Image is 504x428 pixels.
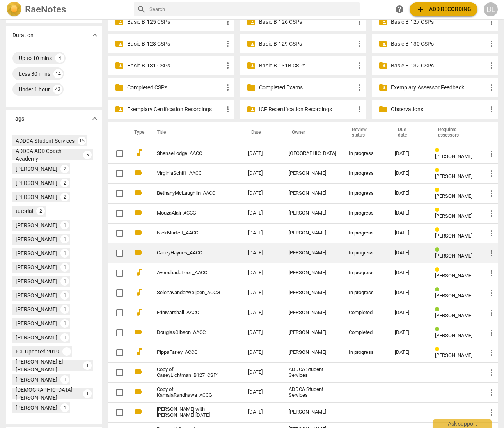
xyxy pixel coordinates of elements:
span: videocam [134,327,144,337]
p: Duration [12,31,34,39]
p: ICF Recertification Recordings [259,105,355,114]
td: [DATE] [242,263,282,283]
button: Upload [410,2,477,16]
span: videocam [134,208,144,217]
td: [DATE] [242,382,282,402]
div: In progress [349,270,382,276]
span: more_vert [487,189,496,198]
span: folder_shared [247,39,256,48]
div: [PERSON_NAME] [16,165,57,173]
div: [DATE] [395,330,422,336]
span: folder [247,83,256,92]
span: more_vert [355,61,364,70]
div: [DATE] [395,190,422,196]
p: Basic B-125 CSPs [127,18,223,26]
td: [DATE] [242,203,282,223]
a: Copy of CaseyLichtman_B127_CSP1 [157,367,220,378]
div: [DATE] [395,170,422,176]
p: Basic B-127 CSPs [391,18,487,26]
p: Basic B-126 CSPs [259,18,355,26]
div: [PERSON_NAME] El [PERSON_NAME] [16,358,80,373]
span: more_vert [487,149,496,158]
div: 1 [60,403,69,412]
span: [PERSON_NAME] [435,293,472,298]
div: 1 [60,249,69,258]
td: [DATE] [242,343,282,362]
div: [PERSON_NAME] [16,193,57,201]
span: folder_shared [378,39,388,48]
a: VirginiaSchiff_AACC [157,170,220,176]
div: [DATE] [395,290,422,296]
div: [PERSON_NAME] [289,250,336,256]
p: Basic B-130 CSPs [391,40,487,48]
span: Review status: in progress [435,227,442,233]
span: more_vert [487,39,496,48]
div: In progress [349,151,382,156]
span: more_vert [487,83,496,92]
span: [PERSON_NAME] [435,193,472,199]
a: CarleyHaynes_AACC [157,250,220,256]
span: more_vert [355,39,364,48]
a: LogoRaeNotes [6,2,128,17]
div: [DATE] [395,230,422,236]
span: more_vert [487,229,496,238]
span: Review status: in progress [435,267,442,273]
span: more_vert [223,83,232,92]
div: 43 [53,85,62,94]
td: [DATE] [242,303,282,323]
div: ADDCA Student Services [16,137,75,145]
p: Observations [391,105,487,114]
div: 2 [36,207,45,215]
div: [GEOGRAPHIC_DATA] [289,151,336,156]
span: more_vert [487,308,496,318]
div: In progress [349,170,382,176]
div: [PERSON_NAME] [289,170,336,176]
h2: RaeNotes [25,4,66,15]
span: Review status: completed [435,307,442,313]
div: BL [484,2,498,16]
span: more_vert [487,388,496,397]
a: PippaFarley_ACCG [157,350,220,355]
div: 2 [60,193,69,201]
span: folder_shared [378,83,388,92]
p: Completed CSPs [127,83,223,92]
span: videocam [134,367,144,376]
span: [PERSON_NAME] [435,253,472,259]
div: ICF Updated 2019 [16,348,59,355]
div: [PERSON_NAME] [289,310,336,316]
div: 1 [60,221,69,229]
span: Review status: completed [435,247,442,253]
div: Less 30 mins [19,70,50,78]
img: Logo [6,2,22,17]
span: [PERSON_NAME] [435,352,472,358]
a: [PERSON_NAME] with [PERSON_NAME] [DATE] [157,407,220,418]
span: folder_shared [115,61,124,70]
div: 5 [83,151,92,159]
span: folder_shared [378,17,388,27]
span: Review status: in progress [435,207,442,213]
div: [PERSON_NAME] [16,320,57,327]
div: In progress [349,250,382,256]
span: more_vert [487,61,496,70]
div: [PERSON_NAME] [289,270,336,276]
span: more_vert [487,328,496,337]
div: [DATE] [395,310,422,316]
div: 1 [60,235,69,243]
p: Basic B-129 CSPs [259,40,355,48]
span: help [395,5,404,14]
span: videocam [134,387,144,396]
div: 1 [60,291,69,300]
th: Type [128,122,147,144]
span: videocam [134,407,144,416]
td: [DATE] [242,323,282,343]
span: more_vert [487,209,496,218]
span: videocam [134,248,144,257]
span: [PERSON_NAME] [435,213,472,219]
span: folder_shared [115,39,124,48]
p: Basic B-128 CSPs [127,40,223,48]
div: [PERSON_NAME] [16,334,57,341]
span: [PERSON_NAME] [435,273,472,279]
th: Required assessors [429,122,481,144]
div: [DATE] [395,270,422,276]
th: Due date [389,122,429,144]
